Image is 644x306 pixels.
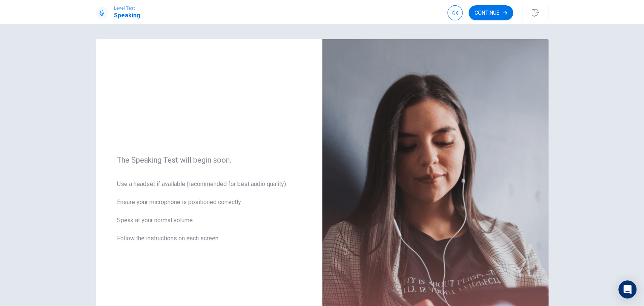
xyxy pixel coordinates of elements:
[114,6,140,11] span: Level Test
[114,11,140,20] h1: Speaking
[618,280,636,298] div: Open Intercom Messenger
[117,180,301,252] span: Use a headset if available (recommended for best audio quality). Ensure your microphone is positi...
[469,5,513,20] button: Continue
[117,155,301,165] span: The Speaking Test will begin soon.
